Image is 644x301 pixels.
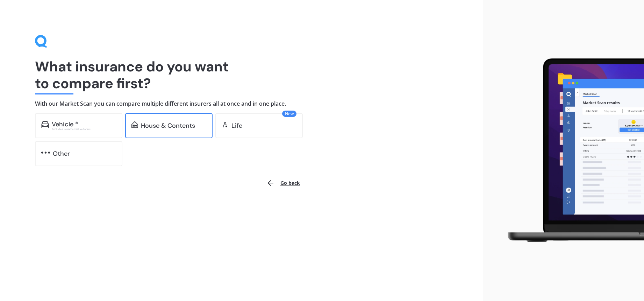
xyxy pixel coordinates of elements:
[141,122,195,129] div: House & Contents
[41,149,50,156] img: other.81dba5aafe580aa69f38.svg
[35,58,448,92] h1: What insurance do you want to compare first?
[498,54,644,247] img: laptop.webp
[262,175,304,191] button: Go back
[53,150,70,157] div: Other
[222,121,229,128] img: life.f720d6a2d7cdcd3ad642.svg
[35,100,448,107] h4: With our Market Scan you can compare multiple different insurers all at once and in one place.
[41,121,49,128] img: car.f15378c7a67c060ca3f3.svg
[231,122,242,129] div: Life
[52,128,116,131] div: Excludes commercial vehicles
[52,121,78,128] div: Vehicle *
[282,111,296,117] span: New
[131,121,138,128] img: home-and-contents.b802091223b8502ef2dd.svg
